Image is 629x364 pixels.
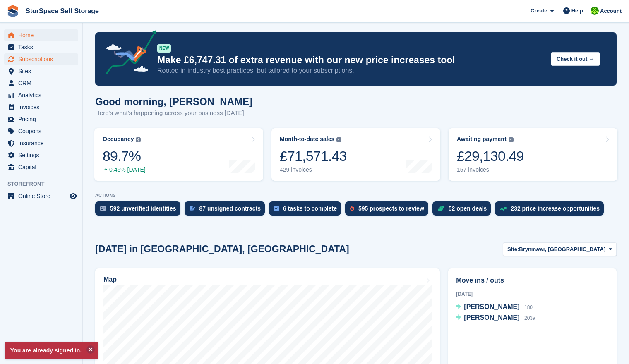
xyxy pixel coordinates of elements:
p: Here's what's happening across your business [DATE] [95,108,252,118]
a: 87 unsigned contracts [185,201,269,220]
a: 232 price increase opportunities [495,201,608,220]
div: 6 tasks to complete [283,205,337,212]
span: Tasks [18,41,68,53]
div: Month-to-date sales [280,136,334,143]
img: price_increase_opportunities-93ffe204e8149a01c8c9dc8f82e8f89637d9d84a8eef4429ea346261dce0b2c0.svg [500,207,507,211]
button: Check it out → [551,52,600,66]
h2: Move ins / outs [456,275,609,285]
a: 592 unverified identities [95,201,185,220]
span: Settings [18,149,68,161]
span: Coupons [18,125,68,137]
img: paul catt [591,7,599,15]
span: Analytics [18,89,68,101]
a: 595 prospects to review [345,201,432,220]
img: icon-info-grey-7440780725fd019a000dd9b08b2336e03edf1995a4989e88bcd33f0948082b44.svg [336,137,341,142]
div: £71,571.43 [280,148,347,165]
p: Rooted in industry best practices, but tailored to your subscriptions. [157,66,544,75]
a: menu [4,113,78,125]
span: 180 [524,304,533,310]
a: menu [4,161,78,173]
div: 52 open deals [449,205,487,212]
img: verify_identity-adf6edd0f0f0b5bbfe63781bf79b02c33cf7c696d77639b501bdc392416b5a36.svg [100,206,106,211]
div: 232 price increase opportunities [511,205,600,212]
span: Invoices [18,101,68,113]
img: price-adjustments-announcement-icon-8257ccfd72463d97f412b2fc003d46551f7dbcb40ab6d574587a9cd5c0d94... [99,30,157,77]
a: menu [4,137,78,149]
p: Make £6,747.31 of extra revenue with our new price increases tool [157,54,544,66]
img: stora-icon-8386f47178a22dfd0bd8f6a31ec36ba5ce8667c1dd55bd0f319d3a0aa187defe.svg [7,5,19,17]
h2: [DATE] in [GEOGRAPHIC_DATA], [GEOGRAPHIC_DATA] [95,244,349,255]
span: Home [18,29,68,41]
div: 595 prospects to review [358,205,424,212]
span: Sites [18,65,68,77]
img: task-75834270c22a3079a89374b754ae025e5fb1db73e45f91037f5363f120a921f8.svg [274,206,279,211]
span: Account [600,7,622,15]
a: Occupancy 89.7% 0.46% [DATE] [94,128,263,181]
img: prospect-51fa495bee0391a8d652442698ab0144808aea92771e9ea1ae160a38d050c398.svg [350,206,354,211]
h2: Map [103,276,117,283]
span: 203a [524,315,535,321]
span: [PERSON_NAME] [464,314,519,321]
div: NEW [157,44,171,53]
span: Insurance [18,137,68,149]
div: 87 unsigned contracts [199,205,261,212]
img: contract_signature_icon-13c848040528278c33f63329250d36e43548de30e8caae1d1a13099fd9432cc5.svg [190,206,195,211]
div: [DATE] [456,290,609,298]
a: StorSpace Self Storage [22,4,102,18]
a: menu [4,53,78,65]
a: menu [4,149,78,161]
p: ACTIONS [95,193,617,198]
div: 0.46% [DATE] [103,166,146,173]
img: icon-info-grey-7440780725fd019a000dd9b08b2336e03edf1995a4989e88bcd33f0948082b44.svg [509,137,514,142]
span: CRM [18,77,68,89]
div: 429 invoices [280,166,347,173]
img: deal-1b604bf984904fb50ccaf53a9ad4b4a5d6e5aea283cecdc64d6e3604feb123c2.svg [437,206,444,211]
p: You are already signed in. [5,342,98,359]
div: 157 invoices [457,166,524,173]
a: Preview store [68,191,78,201]
a: [PERSON_NAME] 203a [456,313,535,323]
a: menu [4,190,78,202]
img: icon-info-grey-7440780725fd019a000dd9b08b2336e03edf1995a4989e88bcd33f0948082b44.svg [136,137,141,142]
div: Occupancy [103,136,134,143]
button: Site: Brynmawr, [GEOGRAPHIC_DATA] [503,242,617,256]
a: [PERSON_NAME] 180 [456,302,533,313]
div: 89.7% [103,148,146,165]
a: Month-to-date sales £71,571.43 429 invoices [271,128,440,181]
a: menu [4,41,78,53]
a: menu [4,29,78,41]
a: menu [4,89,78,101]
span: Help [571,7,583,15]
span: [PERSON_NAME] [464,303,519,310]
span: Storefront [7,180,82,188]
span: Create [531,7,547,15]
span: Pricing [18,113,68,125]
a: menu [4,101,78,113]
div: 592 unverified identities [110,205,176,212]
span: Site: [507,245,519,254]
div: £29,130.49 [457,148,524,165]
a: menu [4,77,78,89]
h1: Good morning, [PERSON_NAME] [95,96,252,107]
a: Awaiting payment £29,130.49 157 invoices [449,128,617,181]
a: 6 tasks to complete [269,201,345,220]
span: Brynmawr, [GEOGRAPHIC_DATA] [519,245,605,254]
span: Subscriptions [18,53,68,65]
span: Capital [18,161,68,173]
div: Awaiting payment [457,136,507,143]
a: menu [4,65,78,77]
span: Online Store [18,190,68,202]
a: menu [4,125,78,137]
a: 52 open deals [432,201,495,220]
